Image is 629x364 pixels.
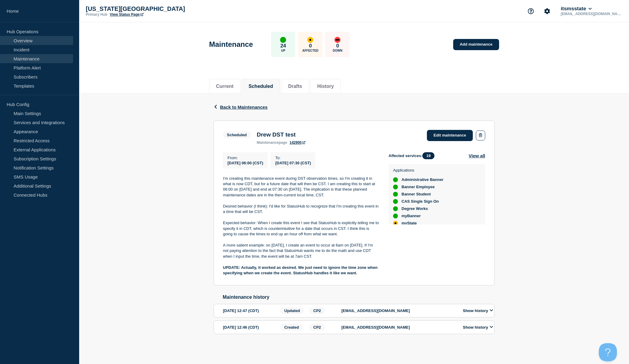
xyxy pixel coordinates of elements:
[223,243,379,259] p: A more salient example: on [DATE], I create an event to occur at 6am on [DATE]. If I'm not paying...
[257,140,287,145] p: page
[257,140,279,145] span: maintenance
[333,49,343,52] p: Down
[393,214,398,218] div: up
[402,206,428,211] span: Degree Works
[288,84,302,89] button: Drafts
[524,5,537,18] button: Support
[402,192,431,197] span: Banner Student
[427,130,473,141] a: Edit maintenance
[422,152,434,159] span: 19
[223,265,379,275] strong: UPDATE: Actually, it worked as desired. We just need to ignore the time zone when specifying when...
[214,105,268,110] button: Back to Maintenances
[389,152,437,159] span: Affected services:
[216,84,234,89] button: Current
[393,185,398,189] div: up
[275,156,311,160] p: To :
[393,168,450,172] p: Applications
[599,343,617,361] iframe: Help Scout Beacon - Open
[341,325,456,330] p: [EMAIL_ADDRESS][DOMAIN_NAME]
[461,308,495,313] button: Show history
[280,324,303,331] span: Created
[309,324,325,331] span: CP2
[223,176,379,198] p: I'm creating this maintenance event during DST observation times, so I'm creating it in what is n...
[402,177,444,182] span: Administrative Banner
[402,221,417,226] span: myState
[393,199,398,204] div: up
[309,307,325,314] span: CP2
[393,206,398,211] div: up
[280,43,286,49] p: 24
[227,161,263,165] span: [DATE] 06:00 (CST)
[541,5,553,18] button: Account settings
[307,37,313,43] div: affected
[302,49,318,52] p: Affected
[86,5,207,12] p: [US_STATE][GEOGRAPHIC_DATA]
[393,221,398,226] div: affected
[223,307,279,314] div: [DATE] 12:47 (CDT)
[223,324,279,331] div: [DATE] 12:46 (CDT)
[469,152,485,159] button: View all
[249,84,273,89] button: Scheduled
[393,177,398,182] div: up
[223,220,379,237] p: Expected behavior: When I create this event I see that StatusHub is explicitly telling me to spec...
[280,307,304,314] span: Updated
[393,192,398,197] div: up
[280,37,286,43] div: up
[560,6,593,12] button: itsmsstate
[336,43,339,49] p: 0
[309,43,312,49] p: 0
[402,199,439,204] span: CAS Single Sign On
[289,140,305,145] a: 142905
[402,214,421,218] span: myBanner
[275,161,311,165] span: [DATE] 07:30 (CST)
[86,12,107,17] p: Primary Hub
[223,131,251,138] span: Scheduled
[220,105,268,110] span: Back to Maintenances
[461,325,495,330] button: Show history
[257,131,305,138] h3: Drew DST test
[209,40,253,49] h1: Maintenance
[453,39,499,50] a: Add maintenance
[223,204,379,215] p: Desired behavior (I think): I'd like for StatusHub to recognize that I'm creating this event in a...
[281,49,285,52] p: Up
[227,156,263,160] p: From :
[223,295,495,300] h2: Maintenance history
[341,308,456,313] p: [EMAIL_ADDRESS][DOMAIN_NAME]
[560,12,622,16] p: [EMAIL_ADDRESS][DOMAIN_NAME]
[334,37,340,43] div: down
[402,185,435,189] span: Banner Employee
[317,84,334,89] button: History
[110,12,143,17] a: View Status Page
